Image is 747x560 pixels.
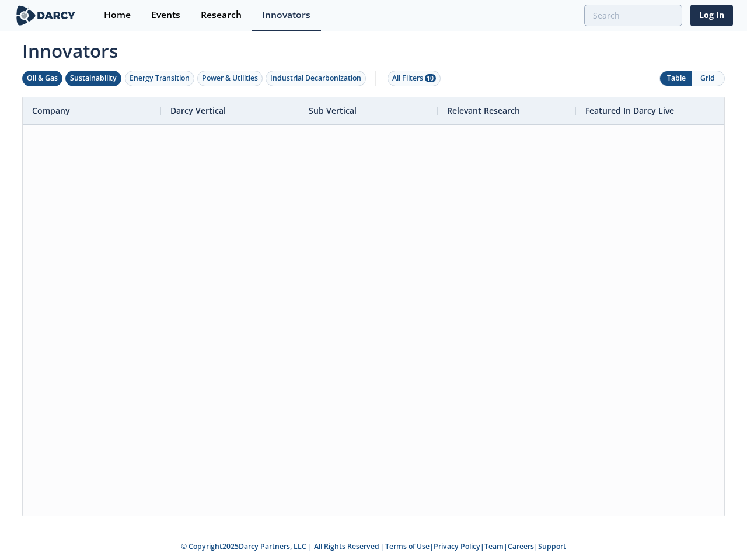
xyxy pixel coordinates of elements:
[32,105,70,116] span: Company
[270,73,361,83] div: Industrial Decarbonization
[197,71,263,86] button: Power & Utilities
[538,541,566,551] a: Support
[425,74,436,82] span: 10
[125,71,194,86] button: Energy Transition
[584,5,682,26] input: Advanced Search
[65,71,121,86] button: Sustainability
[266,71,366,86] button: Industrial Decarbonization
[262,10,310,20] div: Innovators
[14,33,733,64] span: Innovators
[434,541,480,551] a: Privacy Policy
[22,71,62,86] button: Oil & Gas
[14,5,78,26] img: logo-wide.svg
[70,73,117,83] div: Sustainability
[385,541,430,551] a: Terms of Use
[309,105,357,116] span: Sub Vertical
[130,73,190,83] div: Energy Transition
[392,73,436,83] div: All Filters
[484,541,504,551] a: Team
[16,541,731,552] p: © Copyright 2025 Darcy Partners, LLC | All Rights Reserved | | | | |
[585,105,674,116] span: Featured In Darcy Live
[447,105,520,116] span: Relevant Research
[388,71,441,86] button: All Filters 10
[104,10,131,20] div: Home
[151,10,180,20] div: Events
[170,105,226,116] span: Darcy Vertical
[202,73,258,83] div: Power & Utilities
[508,541,534,551] a: Careers
[27,73,58,83] div: Oil & Gas
[690,5,733,26] a: Log In
[692,71,724,86] button: Grid
[660,71,692,86] button: Table
[201,10,242,20] div: Research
